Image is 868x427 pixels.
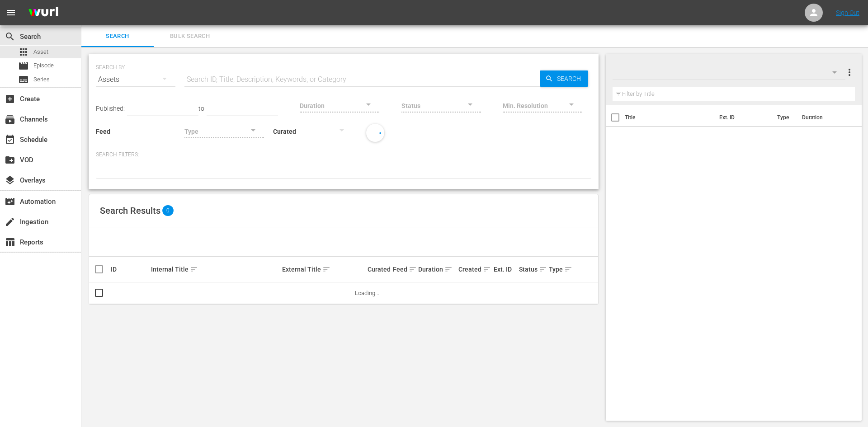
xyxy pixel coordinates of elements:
[409,265,417,273] span: sort
[22,2,65,23] img: ans4CAIJ8jUAAAAAAAAAAAAAAAAAAAAAAAAgQb4GAAAAAAAAAAAAAAAAAAAAAAAAJMjXAAAAAAAAAAAAAAAAAAAAAAAAgAT5G...
[368,266,390,273] div: Curated
[540,70,588,87] button: Search
[418,264,456,275] div: Duration
[5,134,15,145] span: Schedule
[355,290,379,296] span: Loading...
[5,175,15,186] span: Overlays
[844,67,855,78] span: more_vert
[458,264,491,275] div: Created
[111,266,148,273] div: ID
[844,61,855,83] button: more_vert
[5,94,15,104] span: Create
[483,265,491,273] span: sort
[5,7,16,18] span: menu
[549,264,566,275] div: Type
[553,70,588,87] span: Search
[519,264,547,275] div: Status
[797,105,851,130] th: Duration
[5,155,15,165] span: VOD
[96,151,591,159] p: Search Filters:
[5,196,15,207] span: Automation
[18,47,29,57] span: Asset
[190,265,198,273] span: sort
[772,105,797,130] th: Type
[5,237,15,248] span: Reports
[33,75,50,84] span: Series
[393,264,415,275] div: Feed
[5,31,15,42] span: Search
[539,265,547,273] span: sort
[33,61,54,70] span: Episode
[162,205,174,216] span: 0
[282,264,365,275] div: External Title
[5,216,15,227] span: Ingestion
[322,265,330,273] span: sort
[18,61,29,71] span: Episode
[159,31,221,42] span: Bulk Search
[18,74,29,85] span: Series
[836,9,859,16] a: Sign Out
[100,205,160,216] span: Search Results
[5,114,15,125] span: Channels
[714,105,772,130] th: Ext. ID
[198,105,204,112] span: to
[96,67,175,92] div: Assets
[33,47,48,56] span: Asset
[444,265,453,273] span: sort
[564,265,572,273] span: sort
[494,266,516,273] div: Ext. ID
[151,264,279,275] div: Internal Title
[96,105,125,112] span: Published:
[625,105,714,130] th: Title
[87,31,148,42] span: Search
